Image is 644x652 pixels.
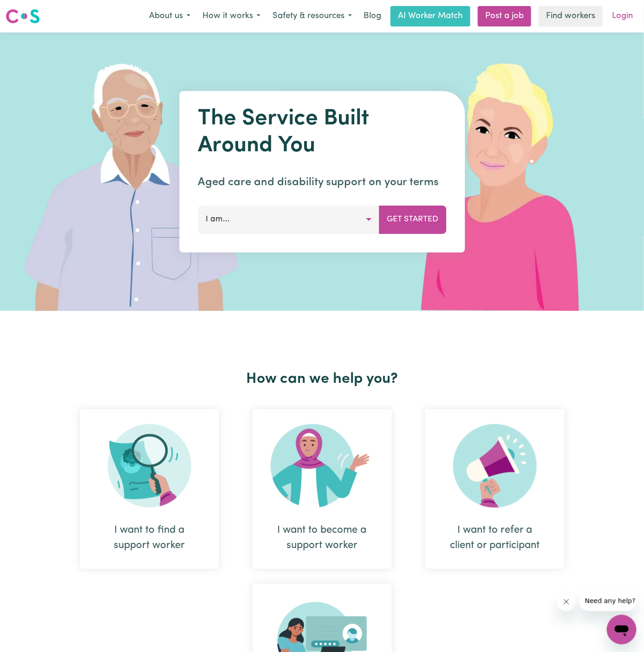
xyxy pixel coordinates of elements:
[539,6,603,26] a: Find workers
[579,591,637,611] iframe: Message from company
[358,6,387,26] a: Blog
[606,6,638,26] a: Login
[453,424,537,508] img: Refer
[108,424,191,508] img: Search
[275,523,370,553] div: I want to become a support worker
[198,106,446,159] h1: The Service Built Around You
[557,593,576,611] iframe: Close message
[143,6,196,26] button: About us
[607,615,637,645] iframe: Button to launch messaging window
[80,409,219,569] div: I want to find a support worker
[478,6,531,26] a: Post a job
[6,6,40,27] a: Careseekers logo
[448,523,542,553] div: I want to refer a client or participant
[267,6,358,26] button: Safety & resources
[6,8,40,25] img: Careseekers logo
[196,6,267,26] button: How it works
[425,409,565,569] div: I want to refer a client or participant
[379,206,446,233] button: Get Started
[253,409,392,569] div: I want to become a support worker
[271,424,374,508] img: Become Worker
[390,6,470,26] a: AI Worker Match
[63,370,581,388] h2: How can we help you?
[198,206,379,233] button: I am...
[102,523,197,553] div: I want to find a support worker
[198,174,446,191] p: Aged care and disability support on your terms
